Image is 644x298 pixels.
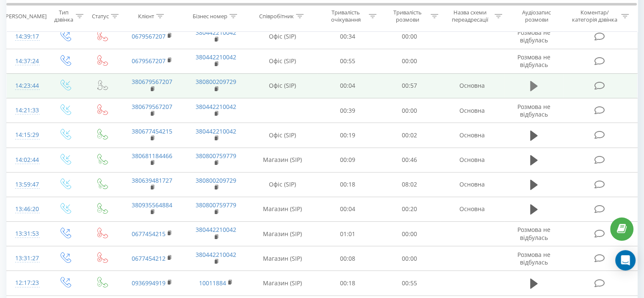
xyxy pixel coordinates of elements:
div: Співробітник [259,12,294,19]
span: Розмова не відбулась [517,28,550,44]
div: 13:31:27 [15,250,38,267]
a: 380677454215 [132,127,172,135]
td: 00:19 [317,123,379,148]
a: 380679567207 [132,103,172,111]
td: Основна [440,148,504,172]
div: 12:17:23 [15,275,38,291]
div: 14:39:17 [15,28,38,45]
a: 0677454212 [132,254,166,262]
div: 13:31:53 [15,226,38,242]
a: 380442210042 [196,251,236,259]
td: 00:18 [317,271,379,295]
td: Основна [440,197,504,221]
div: Open Intercom Messenger [615,250,636,270]
span: Розмова не відбулась [517,251,550,266]
td: Магазин (SIP) [248,271,317,295]
td: 00:09 [317,148,379,172]
td: Офіс (SIP) [248,49,317,73]
td: 00:55 [317,49,379,73]
td: 00:00 [379,98,440,123]
a: 0679567207 [132,32,166,40]
td: Магазин (SIP) [248,246,317,271]
div: Тривалість розмови [386,9,428,23]
td: 08:02 [379,172,440,197]
a: 380681184466 [132,152,172,160]
td: 00:46 [379,148,440,172]
td: Офіс (SIP) [248,123,317,148]
a: 0677454215 [132,230,166,238]
td: 00:34 [317,24,379,49]
a: 380442210042 [196,103,236,111]
td: Магазин (SIP) [248,222,317,246]
td: Основна [440,172,504,197]
td: 00:00 [379,246,440,271]
td: 00:04 [317,197,379,221]
a: 380442210042 [196,226,236,234]
div: Аудіозапис розмови [512,9,561,23]
div: Статус [92,12,109,19]
td: 00:55 [379,271,440,295]
a: 380800759779 [196,152,236,160]
div: Клієнт [138,12,154,19]
span: Розмова не відбулась [517,103,550,118]
a: 380442210042 [196,53,236,61]
span: Розмова не відбулась [517,226,550,241]
td: 00:02 [379,123,440,148]
td: 00:20 [379,197,440,221]
td: 00:04 [317,73,379,98]
td: Основна [440,98,504,123]
span: Розмова не відбулась [517,53,550,69]
td: 00:08 [317,246,379,271]
a: 380639481727 [132,176,172,184]
td: Магазин (SIP) [248,148,317,172]
td: Магазин (SIP) [248,197,317,221]
a: 380442210042 [196,28,236,36]
div: Тип дзвінка [53,9,73,23]
a: 380935564884 [132,201,172,209]
div: Назва схеми переадресації [448,9,492,23]
td: 00:00 [379,49,440,73]
div: 14:15:29 [15,127,38,143]
div: 13:59:47 [15,176,38,193]
a: 380679567207 [132,78,172,86]
a: 0679567207 [132,57,166,65]
div: 14:23:44 [15,78,38,94]
td: 00:00 [379,24,440,49]
td: 01:01 [317,222,379,246]
div: 14:21:33 [15,102,38,119]
a: 380800759779 [196,201,236,209]
td: 00:00 [379,222,440,246]
div: Бізнес номер [193,12,227,19]
a: 380800209729 [196,176,236,184]
td: Основна [440,123,504,148]
a: 0936994919 [132,279,166,287]
a: 10011884 [199,279,226,287]
td: 00:18 [317,172,379,197]
div: 14:37:24 [15,53,38,70]
td: Офіс (SIP) [248,73,317,98]
div: 14:02:44 [15,152,38,168]
a: 380800209729 [196,78,236,86]
div: Коментар/категорія дзвінка [569,9,619,23]
td: 00:39 [317,98,379,123]
div: 13:46:20 [15,201,38,217]
td: Офіс (SIP) [248,24,317,49]
div: Тривалість очікування [325,9,367,23]
a: 380442210042 [196,127,236,135]
td: Основна [440,73,504,98]
div: [PERSON_NAME] [4,12,47,19]
td: 00:57 [379,73,440,98]
td: Офіс (SIP) [248,172,317,197]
